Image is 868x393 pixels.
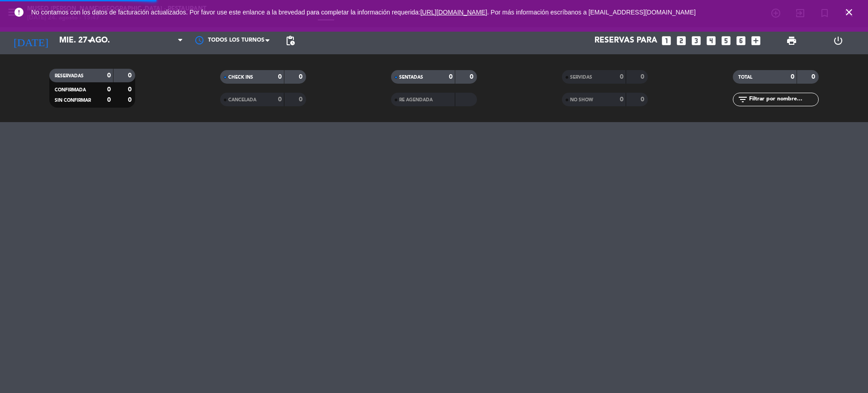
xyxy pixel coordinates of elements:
[7,31,55,51] i: [DATE]
[128,97,133,103] strong: 0
[738,75,752,80] span: TOTAL
[278,74,282,80] strong: 0
[641,74,646,80] strong: 0
[228,75,253,80] span: CHECK INS
[31,9,696,16] span: No contamos con los datos de facturación actualizados. Por favor use este enlance a la brevedad p...
[811,74,817,80] strong: 0
[620,96,623,103] strong: 0
[690,35,702,47] i: looks_3
[107,97,111,103] strong: 0
[620,74,623,80] strong: 0
[420,9,487,16] a: [URL][DOMAIN_NAME]
[14,7,24,18] i: error
[570,75,592,80] span: SERVIDAS
[55,88,86,92] span: CONFIRMADA
[399,75,423,80] span: SENTADAS
[299,96,304,103] strong: 0
[278,96,282,103] strong: 0
[791,74,794,80] strong: 0
[737,94,748,105] i: filter_list
[660,35,672,47] i: looks_one
[786,35,797,46] span: print
[84,35,95,46] i: arrow_drop_down
[750,35,762,47] i: add_box
[487,9,696,16] a: . Por más información escríbanos a [EMAIL_ADDRESS][DOMAIN_NAME]
[844,7,854,18] i: close
[55,74,84,78] span: RESERVADAS
[107,86,111,93] strong: 0
[399,98,433,102] span: RE AGENDADA
[720,35,732,47] i: looks_5
[675,35,687,47] i: looks_two
[128,86,133,93] strong: 0
[55,98,91,103] span: SIN CONFIRMAR
[705,35,717,47] i: looks_4
[285,35,296,46] span: pending_actions
[449,74,453,80] strong: 0
[107,72,111,79] strong: 0
[641,96,646,103] strong: 0
[735,35,747,47] i: looks_6
[594,36,657,45] span: Reservas para
[833,35,844,46] i: power_settings_new
[299,74,304,80] strong: 0
[228,98,256,102] span: CANCELADA
[470,74,475,80] strong: 0
[128,72,133,79] strong: 0
[748,95,818,104] input: Filtrar por nombre...
[815,27,861,54] div: LOG OUT
[570,98,593,102] span: NO SHOW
